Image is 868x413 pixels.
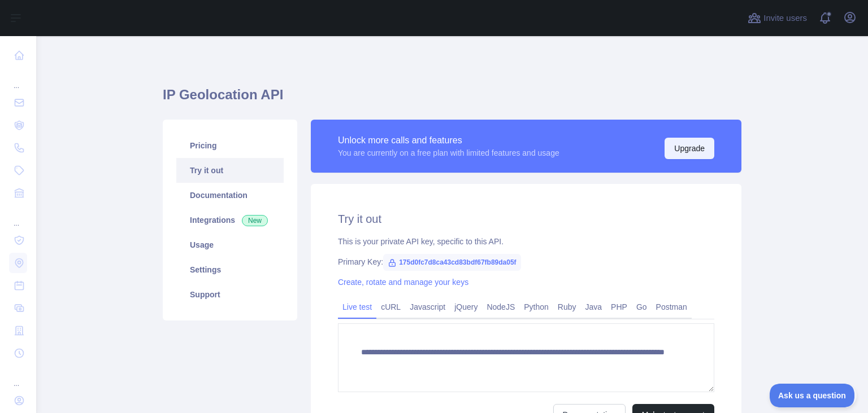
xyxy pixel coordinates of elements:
[176,158,284,183] a: Try it out
[338,236,714,247] div: This is your private API key, specific to this API.
[763,12,807,25] span: Invite users
[519,298,553,316] a: Python
[376,298,405,316] a: cURL
[338,147,559,159] div: You are currently on a free plan with limited features and usage
[652,298,692,316] a: Postman
[176,133,284,158] a: Pricing
[338,211,714,227] h2: Try it out
[482,298,519,316] a: NodeJS
[553,298,581,316] a: Ruby
[770,384,857,407] iframe: Toggle Customer Support
[632,298,652,316] a: Go
[450,298,482,316] a: jQuery
[9,68,27,90] div: ...
[176,183,284,208] a: Documentation
[383,254,520,271] span: 175d0fc7d8ca43cd83bdf67fb89da05f
[606,298,632,316] a: PHP
[176,208,284,232] a: Integrations New
[338,278,468,287] a: Create, rotate and manage your keys
[665,138,714,159] button: Upgrade
[242,215,268,226] span: New
[176,232,284,257] a: Usage
[176,282,284,307] a: Support
[581,298,607,316] a: Java
[9,366,27,388] div: ...
[338,134,559,147] div: Unlock more calls and features
[745,9,809,27] button: Invite users
[338,298,376,316] a: Live test
[9,205,27,228] div: ...
[176,257,284,282] a: Settings
[163,86,741,113] h1: IP Geolocation API
[338,256,714,267] div: Primary Key:
[405,298,450,316] a: Javascript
